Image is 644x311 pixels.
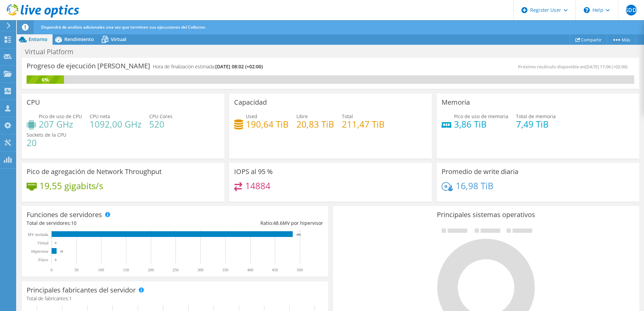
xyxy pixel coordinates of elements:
h4: 16,98 TiB [456,182,493,189]
span: [DATE] 08:02 (+02:00) [215,63,263,70]
span: Pico de uso de CPU [39,113,82,119]
span: CPU neta [90,113,110,119]
h4: Total de fabricantes: [27,295,323,302]
h4: Hora de finalización estimada: [153,63,263,70]
text: 100 [98,268,104,272]
text: 0 [55,241,57,245]
text: 50 [74,268,78,272]
text: 500 [297,268,303,272]
text: 486 [296,233,301,236]
h3: Principales fabricantes del servidor [27,286,136,294]
h4: 190,64 TiB [246,120,289,128]
h4: 7,49 TiB [516,120,556,128]
h4: 211,47 TiB [342,120,385,128]
a: Compartir [570,34,607,45]
h4: 207 GHz [39,120,82,128]
span: CPU Cores [149,113,172,119]
span: [DATE] 17:06 (+02:00) [585,64,627,70]
span: 48.6 [273,220,283,226]
h4: 520 [149,120,172,128]
h4: 1092,00 GHz [90,120,141,128]
h4: 3,86 TiB [454,120,508,128]
text: 250 [172,268,179,272]
span: Libre [296,113,308,119]
text: 450 [272,268,278,272]
text: 350 [222,268,228,272]
h3: Capacidad [234,99,267,106]
span: Dispondrá de análisis adicionales una vez que terminen sus ejecuciones del Collector. [41,24,206,30]
text: 200 [148,268,154,272]
span: Rendimiento [64,36,94,42]
text: 0 [51,268,53,272]
text: 300 [197,268,203,272]
text: Virtual [37,241,49,245]
h3: Promedio de write diaria [442,168,518,175]
span: Próximo recálculo disponible en [518,64,631,70]
h3: Principales sistemas operativos [338,211,634,218]
h3: Pico de agregación de Network Throughput [27,168,162,175]
span: Sockets de la CPU [27,132,66,138]
h4: 20 [27,139,66,146]
h3: CPU [27,99,40,106]
h3: Funciones de servidores [27,211,102,218]
h4: 19,55 gigabits/s [39,182,103,189]
h3: Memoria [442,99,470,106]
svg: \n [584,7,590,13]
span: 10 [71,220,76,226]
text: Hipervisor [31,249,49,254]
h4: 20,83 TiB [296,120,334,128]
span: Total de memoria [516,113,556,119]
div: 6% [27,76,64,83]
span: Used [246,113,257,119]
h1: Virtual Platform [22,48,84,56]
text: 150 [123,268,129,272]
h3: IOPS al 95 % [234,168,273,175]
text: 400 [247,268,253,272]
span: Pico de uso de memoria [454,113,508,119]
text: MV invitada [28,232,48,237]
span: 1 [69,295,72,302]
span: Virtual [111,36,126,42]
text: 10 [60,250,63,253]
div: Ratio: MV por hipervisor [175,219,323,227]
tspan: Físico [38,257,48,262]
h4: 14884 [245,182,270,189]
span: Entorno [29,36,47,42]
a: Más [607,34,636,45]
div: Total de servidores: [27,219,175,227]
span: SSDDC [626,5,637,15]
text: 0 [55,258,57,262]
span: Total [342,113,353,119]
